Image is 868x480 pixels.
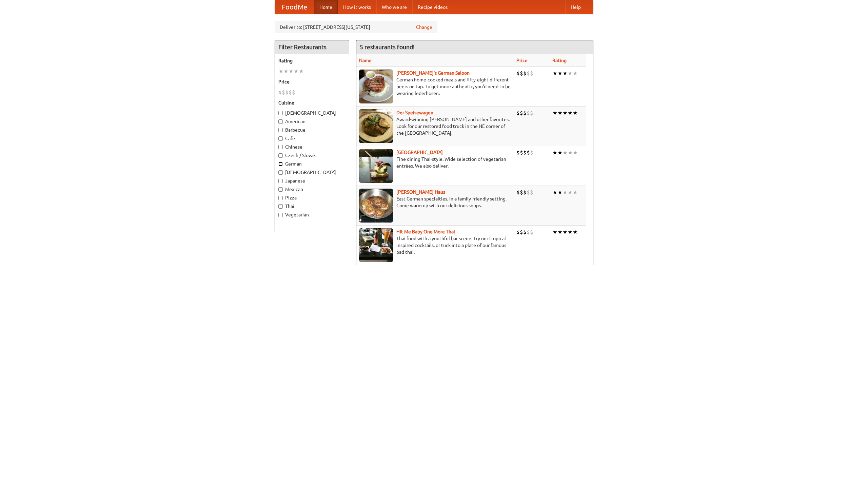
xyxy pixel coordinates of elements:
li: ★ [552,228,557,236]
p: German home-cooked meals and fifty-eight different beers on tap. To get more authentic, you'd nee... [359,76,511,97]
li: ★ [568,109,573,117]
li: ★ [568,228,573,236]
label: Czech / Slovak [278,152,346,159]
h5: Rating [278,57,346,64]
p: East German specialties, in a family-friendly setting. Come warm up with our delicious soups. [359,195,511,209]
a: [GEOGRAPHIC_DATA] [396,150,443,155]
li: $ [282,89,285,96]
li: $ [523,189,527,196]
label: Chinese [278,143,346,150]
label: [DEMOGRAPHIC_DATA] [278,110,346,116]
label: Pizza [278,194,346,201]
li: ★ [552,109,557,117]
img: satay.jpg [359,149,393,183]
li: $ [527,149,530,156]
input: Japanese [278,179,283,183]
li: ★ [573,149,578,156]
li: ★ [557,149,563,156]
li: $ [527,109,530,117]
input: Cafe [278,136,283,141]
input: [DEMOGRAPHIC_DATA] [278,170,283,175]
li: ★ [573,189,578,196]
li: $ [289,89,292,96]
li: ★ [563,149,568,156]
input: American [278,119,283,124]
li: $ [278,89,282,96]
label: Cafe [278,135,346,142]
li: $ [520,228,523,236]
li: $ [516,228,520,236]
label: American [278,118,346,125]
input: Thai [278,204,283,209]
li: $ [520,149,523,156]
li: ★ [563,189,568,196]
li: ★ [563,70,568,77]
li: $ [292,89,295,96]
a: Who we are [376,0,412,14]
ng-pluralize: 5 restaurants found! [360,44,415,50]
div: Deliver to: [STREET_ADDRESS][US_STATE] [275,21,437,33]
input: German [278,162,283,166]
li: ★ [573,70,578,77]
a: How it works [338,0,376,14]
li: $ [516,109,520,117]
li: ★ [552,70,557,77]
p: Award-winning [PERSON_NAME] and other favorites. Look for our restored food truck in the NE corne... [359,116,511,136]
li: $ [523,109,527,117]
li: $ [523,70,527,77]
a: FoodMe [275,0,314,14]
a: Hit Me Baby One More Thai [396,229,455,234]
li: $ [530,70,533,77]
label: Vegetarian [278,211,346,218]
li: $ [530,228,533,236]
a: [PERSON_NAME] Haus [396,189,445,195]
li: ★ [299,68,304,75]
li: $ [527,189,530,196]
img: kohlhaus.jpg [359,189,393,223]
p: Thai food with a youthful bar scene. Try our tropical inspired cocktails, or tuck into a plate of... [359,235,511,255]
a: Der Speisewagen [396,110,433,115]
li: $ [527,70,530,77]
input: Pizza [278,196,283,200]
img: esthers.jpg [359,70,393,103]
li: ★ [557,228,563,236]
h5: Price [278,78,346,85]
label: Japanese [278,177,346,184]
li: $ [530,109,533,117]
li: $ [520,109,523,117]
input: Vegetarian [278,213,283,217]
li: $ [530,189,533,196]
a: Help [565,0,586,14]
input: Mexican [278,187,283,192]
a: Recipe videos [412,0,453,14]
label: German [278,160,346,167]
a: Home [314,0,338,14]
li: ★ [552,149,557,156]
li: $ [523,149,527,156]
input: Chinese [278,145,283,149]
h4: Filter Restaurants [275,40,349,54]
li: ★ [568,149,573,156]
a: [PERSON_NAME]'s German Saloon [396,70,470,76]
p: Fine dining Thai-style. Wide selection of vegetarian entrées. We also deliver. [359,156,511,169]
input: Czech / Slovak [278,153,283,158]
li: ★ [289,68,294,75]
li: ★ [573,228,578,236]
li: ★ [294,68,299,75]
li: $ [516,149,520,156]
label: Thai [278,203,346,210]
li: $ [527,228,530,236]
li: ★ [557,189,563,196]
h5: Cuisine [278,99,346,106]
label: [DEMOGRAPHIC_DATA] [278,169,346,176]
li: ★ [563,109,568,117]
li: $ [516,189,520,196]
li: ★ [278,68,283,75]
label: Barbecue [278,127,346,133]
li: ★ [557,109,563,117]
li: $ [520,189,523,196]
a: Name [359,58,372,63]
li: ★ [573,109,578,117]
